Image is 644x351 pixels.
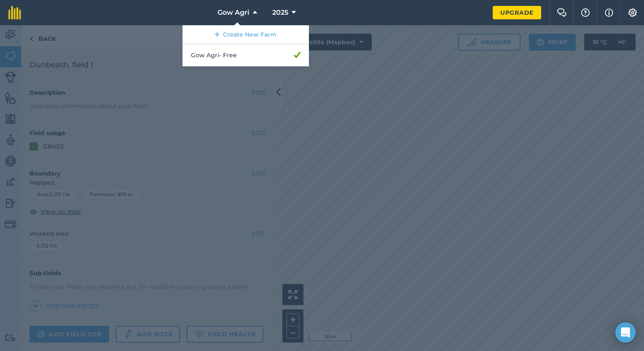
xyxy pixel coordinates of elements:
img: fieldmargin Logo [8,6,21,19]
a: Create New Farm [182,25,309,44]
span: Gow Agri [217,8,250,18]
img: Two speech bubbles overlapping with the left bubble in the forefront [557,8,567,17]
a: Upgrade [493,6,541,19]
img: A cog icon [628,8,638,17]
div: Open Intercom Messenger [615,322,636,343]
img: svg+xml;base64,PHN2ZyB4bWxucz0iaHR0cDovL3d3dy53My5vcmcvMjAwMC9zdmciIHdpZHRoPSIxNyIgaGVpZ2h0PSIxNy... [605,8,613,18]
a: Gow Agri- Free [182,44,309,66]
img: A question mark icon [580,8,590,17]
span: 2025 [272,8,288,18]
